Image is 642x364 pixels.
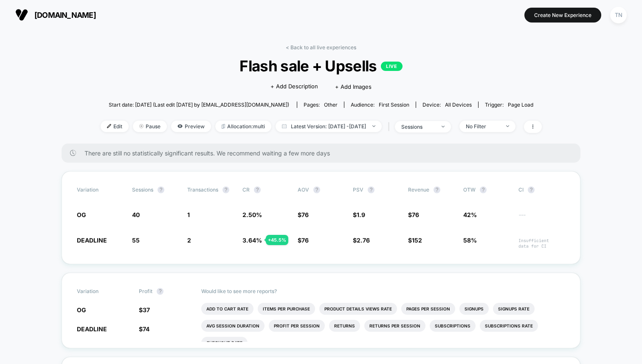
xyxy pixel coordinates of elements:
li: Subscriptions Rate [480,320,538,332]
li: Avg Session Duration [201,320,265,332]
span: other [324,102,338,108]
span: Page Load [508,102,533,108]
li: Checkout Rate [201,337,248,349]
button: ? [254,186,261,193]
span: Preview [171,121,211,132]
span: $ [298,211,309,218]
span: + Add Images [335,83,372,90]
button: ? [313,186,320,193]
li: Returns Per Session [364,320,425,332]
button: Create New Experience [524,8,601,23]
div: Trigger: [485,102,533,108]
span: 55 [132,237,140,244]
span: 2.76 [357,237,370,244]
span: Flash sale + Upsells [122,57,519,75]
li: Pages Per Session [401,303,455,315]
span: Start date: [DATE] (Last edit [DATE] by [EMAIL_ADDRESS][DOMAIN_NAME]) [109,102,289,108]
span: 1 [187,211,190,218]
span: There are still no statistically significant results. We recommend waiting a few more days [84,150,563,157]
div: + 45.5 % [266,235,288,245]
img: end [372,125,375,127]
span: Transactions [187,186,218,193]
span: $ [139,306,150,313]
span: 37 [143,306,150,313]
span: Pause [133,121,167,132]
button: ? [368,186,374,193]
span: DEADLINE [77,325,107,333]
img: rebalance [222,124,225,129]
span: | [386,121,395,133]
span: Profit [139,288,152,294]
img: Visually logo [15,8,28,21]
img: edit [107,124,111,128]
img: end [442,126,445,127]
span: 40 [132,211,140,218]
span: OG [77,211,86,218]
span: 2.50 % [242,211,262,218]
div: No Filter [466,123,500,130]
img: end [506,125,509,127]
span: Insufficient data for CI [518,238,565,249]
span: First Session [379,102,409,108]
span: 1.9 [357,211,365,218]
li: Subscriptions [430,320,476,332]
div: TN [610,7,627,23]
p: LIVE [381,62,402,71]
span: Variation [77,288,124,295]
span: $ [353,237,370,244]
span: Variation [77,186,124,193]
button: ? [157,288,163,295]
p: Would like to see more reports? [201,288,566,294]
span: Device: [416,102,478,108]
span: Latest Version: [DATE] - [DATE] [276,121,382,132]
span: Edit [101,121,129,132]
li: Product Details Views Rate [319,303,397,315]
span: CI [518,186,565,193]
button: ? [158,186,164,193]
span: 76 [301,237,309,244]
span: AOV [298,186,309,193]
span: --- [518,212,565,219]
span: Allocation: multi [215,121,271,132]
button: TN [608,6,629,24]
div: Audience: [351,102,409,108]
span: $ [353,211,365,218]
button: ? [528,186,535,193]
button: ? [434,186,440,193]
span: 76 [412,211,419,218]
span: + Add Description [270,82,318,91]
span: 3.64 % [242,237,262,244]
span: 74 [143,325,149,333]
span: 76 [301,211,309,218]
a: < Back to all live experiences [286,44,356,51]
span: OTW [463,186,510,193]
span: DEADLINE [77,237,107,244]
div: Pages: [304,102,338,108]
li: Signups Rate [493,303,535,315]
span: $ [298,237,309,244]
li: Profit Per Session [269,320,325,332]
span: 2 [187,237,191,244]
img: calendar [282,124,287,128]
span: $ [408,237,422,244]
span: CR [242,186,250,193]
span: $ [139,325,149,333]
span: $ [408,211,419,218]
span: Revenue [408,186,429,193]
span: [DOMAIN_NAME] [34,11,96,20]
span: 152 [412,237,422,244]
span: 58% [463,237,477,244]
button: ? [480,186,487,193]
div: sessions [401,124,435,130]
button: ? [222,186,229,193]
span: 42% [463,211,477,218]
li: Items Per Purchase [258,303,315,315]
span: all devices [445,102,472,108]
span: PSV [353,186,363,193]
img: end [139,124,144,128]
li: Returns [329,320,360,332]
li: Add To Cart Rate [201,303,253,315]
li: Signups [459,303,489,315]
span: Sessions [132,186,153,193]
span: OG [77,306,86,313]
